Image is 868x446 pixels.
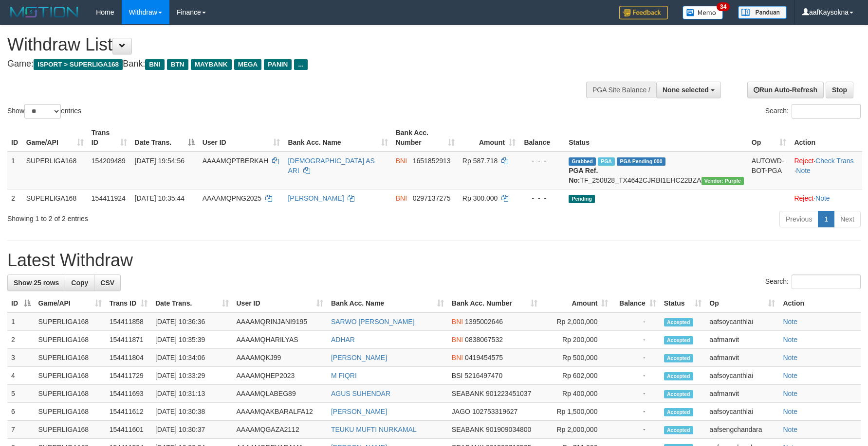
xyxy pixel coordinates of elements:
td: · · [790,152,862,189]
td: 2 [7,331,35,349]
a: Note [783,336,797,343]
td: 1 [7,152,22,189]
th: Game/API: activate to sort column ascending [22,124,88,152]
td: 1 [7,312,35,331]
th: Bank Acc. Number: activate to sort column ascending [392,124,459,152]
span: MEGA [234,59,262,70]
td: Rp 500,000 [541,349,612,367]
a: Note [783,426,797,433]
td: AAAAMQLABEG89 [233,385,327,403]
td: AAAAMQGAZA2112 [233,421,327,439]
span: Accepted [664,408,693,416]
h4: Game: Bank: [7,59,569,69]
label: Show entries [7,104,81,119]
span: SEABANK [452,426,484,433]
a: CSV [94,274,121,291]
td: - [612,312,660,331]
a: Note [783,390,797,397]
a: [PERSON_NAME] [331,354,387,361]
span: 154209489 [92,157,126,165]
th: Trans ID: activate to sort column ascending [88,124,131,152]
th: Status [565,124,748,152]
span: Copy 102753319627 to clipboard [472,408,517,415]
a: Previous [779,211,818,227]
a: Note [796,167,811,174]
th: Bank Acc. Name: activate to sort column ascending [327,294,448,312]
td: 154411858 [106,312,151,331]
td: - [612,385,660,403]
input: Search: [792,274,861,289]
th: User ID: activate to sort column ascending [199,124,284,152]
b: PGA Ref. No: [569,167,598,184]
span: Rp 587.718 [462,157,498,165]
span: BNI [396,194,407,202]
span: BTN [167,59,188,70]
a: SARWO [PERSON_NAME] [331,318,415,326]
th: Status: activate to sort column ascending [660,294,706,312]
span: BNI [452,336,463,343]
td: SUPERLIGA168 [35,312,106,331]
div: PGA Site Balance / [586,82,656,98]
span: BNI [145,59,164,70]
th: Balance: activate to sort column ascending [612,294,660,312]
th: ID [7,124,22,152]
td: [DATE] 10:36:36 [151,312,233,331]
td: SUPERLIGA168 [22,152,88,189]
td: TF_250828_TX4642CJRBI1EHC22BZA [565,152,748,189]
span: Grabbed [569,157,596,166]
img: Feedback.jpg [619,6,668,19]
span: Copy 901909034800 to clipboard [486,426,531,433]
a: [PERSON_NAME] [288,194,344,202]
td: 154411612 [106,403,151,421]
a: Reject [794,157,813,165]
span: Copy 1395002646 to clipboard [465,318,503,326]
span: Rp 300.000 [462,194,498,202]
a: [DEMOGRAPHIC_DATA] AS ARI [288,157,374,174]
span: 154411924 [92,194,126,202]
h1: Withdraw List [7,35,569,54]
img: Button%20Memo.svg [683,6,723,19]
th: ID: activate to sort column descending [7,294,35,312]
th: Trans ID: activate to sort column ascending [106,294,151,312]
span: BNI [452,354,463,361]
td: 154411804 [106,349,151,367]
button: None selected [656,82,721,98]
span: Copy 0838067532 to clipboard [465,336,503,343]
td: [DATE] 10:35:39 [151,331,233,349]
span: PANIN [264,59,292,70]
th: Bank Acc. Number: activate to sort column ascending [448,294,541,312]
span: PGA Pending [617,157,665,166]
select: Showentries [24,104,61,119]
span: 34 [717,2,730,11]
span: BSI [452,372,463,379]
span: Copy [71,279,88,287]
td: AAAAMQAKBARALFA12 [233,403,327,421]
a: 1 [818,211,834,227]
td: [DATE] 10:34:06 [151,349,233,367]
th: Amount: activate to sort column ascending [459,124,519,152]
a: M FIQRI [331,372,357,379]
span: Vendor URL: https://trx4.1velocity.biz [702,177,744,185]
td: 154411729 [106,367,151,385]
td: aafmanvit [705,349,779,367]
th: Action [779,294,861,312]
a: [PERSON_NAME] [331,408,387,415]
span: MAYBANK [191,59,232,70]
th: Op: activate to sort column ascending [748,124,791,152]
td: Rp 400,000 [541,385,612,403]
label: Search: [765,104,861,119]
span: BNI [396,157,407,165]
th: Date Trans.: activate to sort column descending [131,124,199,152]
td: Rp 1,500,000 [541,403,612,421]
td: Rp 200,000 [541,331,612,349]
a: ADHAR [331,336,355,343]
input: Search: [792,104,861,119]
a: Copy [65,274,94,291]
td: [DATE] 10:30:37 [151,421,233,439]
th: Op: activate to sort column ascending [705,294,779,312]
td: SUPERLIGA168 [22,189,88,207]
td: SUPERLIGA168 [35,367,106,385]
span: None selected [663,86,709,94]
span: Accepted [664,426,693,434]
span: Accepted [664,390,693,398]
